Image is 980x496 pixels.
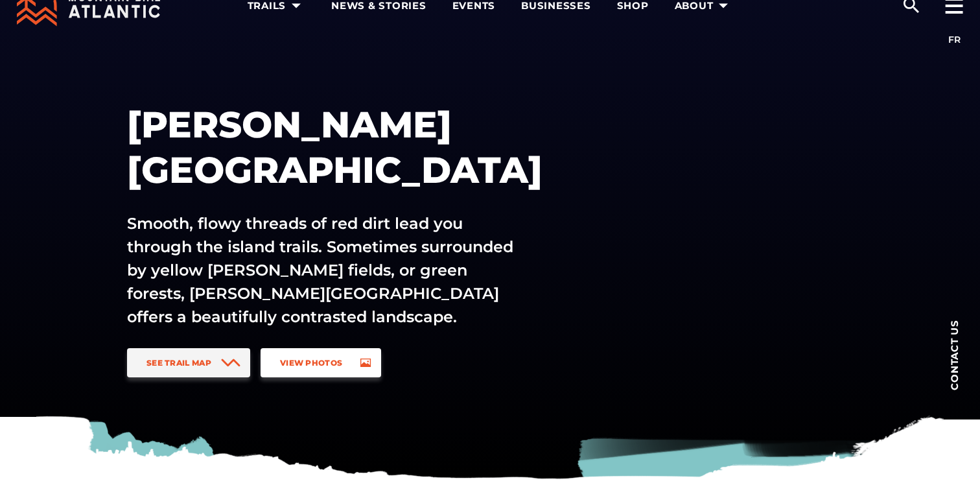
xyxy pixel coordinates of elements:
[948,34,961,45] a: FR
[928,300,980,410] a: Contact us
[261,348,381,377] a: View Photos
[127,348,250,377] a: See Trail Map
[146,358,211,368] span: See Trail Map
[127,102,607,193] h1: [PERSON_NAME][GEOGRAPHIC_DATA]
[950,320,959,390] span: Contact us
[127,212,521,329] p: Smooth, flowy threads of red dirt lead you through the island trails. Sometimes surrounded by yel...
[280,358,342,368] span: View Photos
